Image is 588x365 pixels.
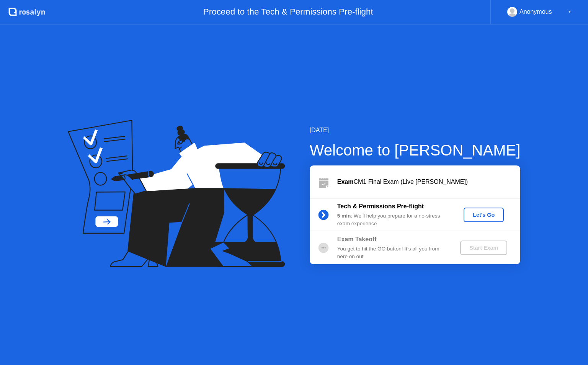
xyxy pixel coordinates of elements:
div: : We’ll help you prepare for a no-stress exam experience [337,212,448,228]
div: Welcome to [PERSON_NAME] [310,139,521,162]
div: CM1 Final Exam (Live [PERSON_NAME]) [337,177,520,187]
b: 5 min [337,213,351,219]
div: Let's Go [467,212,501,218]
button: Let's Go [464,208,504,222]
b: Tech & Permissions Pre-flight [337,203,424,210]
div: Anonymous [519,7,552,17]
b: Exam Takeoff [337,236,377,242]
button: Start Exam [460,241,507,255]
div: [DATE] [310,126,521,135]
div: Start Exam [463,245,504,251]
div: You get to hit the GO button! It’s all you from here on out [337,245,448,261]
b: Exam [337,178,354,185]
div: ▼ [568,7,572,17]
